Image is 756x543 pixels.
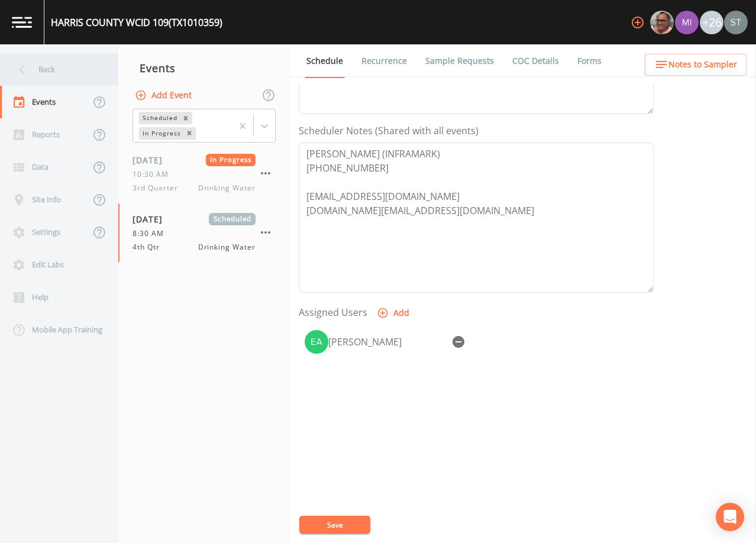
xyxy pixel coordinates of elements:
div: Events [118,53,290,83]
span: 8:30 AM [133,228,171,239]
span: Notes to Sampler [668,57,737,72]
img: logo [12,17,32,28]
div: Miriaha Caddie [674,11,699,34]
span: 3rd Quarter [133,183,185,193]
span: Drinking Water [198,242,256,253]
img: e2d790fa78825a4bb76dcb6ab311d44c [650,11,674,34]
textarea: [PERSON_NAME] (INFRAMARK) [PHONE_NUMBER] [EMAIL_ADDRESS][DOMAIN_NAME] [DOMAIN_NAME][EMAIL_ADDRESS... [299,143,654,293]
button: Add Event [133,85,196,106]
a: Sample Requests [424,44,496,77]
div: In Progress [139,127,183,140]
a: COC Details [511,44,561,77]
div: [PERSON_NAME] [328,335,447,349]
img: ff142b34ec2214575dc88d8f532d4ecb [305,330,328,354]
div: Mike Franklin [650,11,674,34]
a: [DATE]Scheduled8:30 AM4th QtrDrinking Water [118,203,290,263]
div: +26 [700,11,723,34]
span: 4th Qtr [133,242,167,253]
a: Schedule [305,44,345,78]
a: Recurrence [360,44,409,77]
label: Scheduler Notes (Shared with all events) [299,124,479,138]
button: Add [374,302,414,324]
div: Open Intercom Messenger [716,503,744,531]
div: Remove In Progress [183,127,196,140]
span: [DATE] [133,213,171,225]
span: 10:30 AM [133,169,176,180]
span: Scheduled [209,213,256,225]
label: Assigned Users [299,305,367,319]
div: Remove Scheduled [179,112,192,124]
button: Notes to Sampler [645,54,747,76]
img: cb9926319991c592eb2b4c75d39c237f [724,11,748,34]
div: Scheduled [139,112,179,124]
a: [DATE]In Progress10:30 AM3rd QuarterDrinking Water [118,144,290,203]
img: a1ea4ff7c53760f38bef77ef7c6649bf [675,11,699,34]
a: Forms [576,44,603,77]
div: HARRIS COUNTY WCID 109 (TX1010359) [51,15,222,30]
span: Drinking Water [198,183,256,193]
span: In Progress [206,154,256,166]
span: [DATE] [133,154,171,166]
